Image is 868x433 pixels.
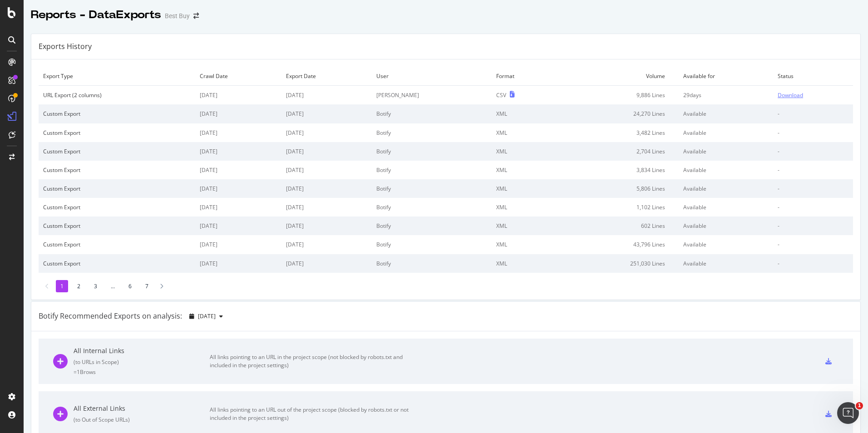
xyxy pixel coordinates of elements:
[43,129,191,137] div: Custom Export
[210,406,414,422] div: All links pointing to an URL out of the project scope (blocked by robots.txt or not included in t...
[43,91,191,99] div: URL Export (2 columns)
[56,280,68,292] li: 1
[281,179,372,198] td: [DATE]
[773,104,853,123] td: -
[683,203,769,211] div: Available
[195,254,281,273] td: [DATE]
[195,216,281,235] td: [DATE]
[372,254,492,273] td: Botify
[683,110,769,118] div: Available
[556,123,679,142] td: 3,482 Lines
[74,358,210,366] div: ( to URLs in Scope )
[773,123,853,142] td: -
[492,104,556,123] td: XML
[372,179,492,198] td: Botify
[837,402,859,424] iframe: Intercom live chat
[210,353,414,369] div: All links pointing to an URL in the project scope (not blocked by robots.txt and included in the ...
[825,411,832,417] div: csv-export
[39,311,182,321] div: Botify Recommended Exports on analysis:
[195,104,281,123] td: [DATE]
[778,91,803,99] div: Download
[778,91,848,99] a: Download
[195,198,281,216] td: [DATE]
[372,123,492,142] td: Botify
[492,179,556,198] td: XML
[683,166,769,174] div: Available
[43,185,191,192] div: Custom Export
[281,161,372,179] td: [DATE]
[43,203,191,211] div: Custom Export
[281,86,372,105] td: [DATE]
[39,67,195,86] td: Export Type
[89,280,102,292] li: 3
[683,185,769,192] div: Available
[195,123,281,142] td: [DATE]
[141,280,153,292] li: 7
[556,254,679,273] td: 251,030 Lines
[193,13,199,19] div: arrow-right-arrow-left
[492,142,556,161] td: XML
[773,179,853,198] td: -
[372,86,492,105] td: [PERSON_NAME]
[31,7,161,23] div: Reports - DataExports
[683,222,769,230] div: Available
[773,142,853,161] td: -
[74,368,210,376] div: = 1B rows
[492,198,556,216] td: XML
[372,161,492,179] td: Botify
[74,416,210,423] div: ( to Out of Scope URLs )
[43,110,191,118] div: Custom Export
[195,179,281,198] td: [DATE]
[773,235,853,254] td: -
[556,142,679,161] td: 2,704 Lines
[492,216,556,235] td: XML
[773,67,853,86] td: Status
[492,123,556,142] td: XML
[372,216,492,235] td: Botify
[492,161,556,179] td: XML
[556,86,679,105] td: 9,886 Lines
[856,402,863,409] span: 1
[165,11,190,20] div: Best Buy
[492,67,556,86] td: Format
[372,142,492,161] td: Botify
[683,148,769,155] div: Available
[281,142,372,161] td: [DATE]
[281,216,372,235] td: [DATE]
[683,260,769,267] div: Available
[492,254,556,273] td: XML
[281,254,372,273] td: [DATE]
[556,235,679,254] td: 43,796 Lines
[773,198,853,216] td: -
[106,280,119,292] li: ...
[43,241,191,248] div: Custom Export
[773,254,853,273] td: -
[492,235,556,254] td: XML
[372,235,492,254] td: Botify
[556,161,679,179] td: 3,834 Lines
[281,104,372,123] td: [DATE]
[186,309,227,324] button: [DATE]
[372,67,492,86] td: User
[281,123,372,142] td: [DATE]
[556,198,679,216] td: 1,102 Lines
[195,235,281,254] td: [DATE]
[372,104,492,123] td: Botify
[39,41,92,52] div: Exports History
[281,198,372,216] td: [DATE]
[683,241,769,248] div: Available
[281,235,372,254] td: [DATE]
[195,67,281,86] td: Crawl Date
[43,222,191,230] div: Custom Export
[556,179,679,198] td: 5,806 Lines
[73,280,85,292] li: 2
[679,67,773,86] td: Available for
[74,346,210,355] div: All Internal Links
[556,67,679,86] td: Volume
[43,148,191,155] div: Custom Export
[496,91,506,99] div: CSV
[556,216,679,235] td: 602 Lines
[773,216,853,235] td: -
[198,312,216,320] span: 2025 Sep. 23rd
[124,280,136,292] li: 6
